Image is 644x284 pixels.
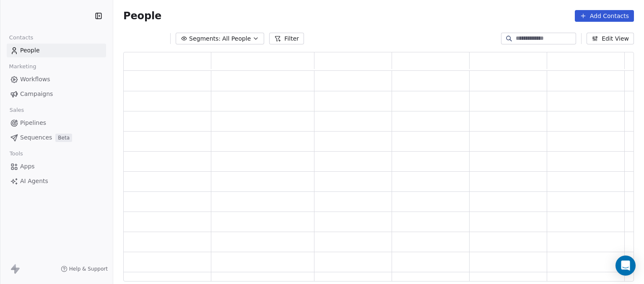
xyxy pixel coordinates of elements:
span: Workflows [20,75,50,84]
span: Marketing [5,60,40,73]
span: Tools [6,147,26,160]
a: AI Agents [7,174,106,188]
span: AI Agents [20,177,48,186]
span: All People [222,34,251,43]
a: Campaigns [7,87,106,101]
a: Pipelines [7,116,106,130]
button: Edit View [587,33,634,44]
a: SequencesBeta [7,131,106,145]
div: Open Intercom Messenger [615,256,636,276]
span: Apps [20,162,35,171]
button: Add Contacts [575,10,634,22]
span: Beta [55,134,72,142]
span: People [123,10,161,22]
a: Workflows [7,72,106,86]
a: Apps [7,160,106,173]
button: Filter [269,33,304,44]
span: Contacts [5,31,37,44]
span: Help & Support [69,266,108,272]
span: Sequences [20,133,52,142]
span: Campaigns [20,90,53,98]
a: People [7,44,106,57]
span: Sales [6,104,28,116]
span: Segments: [189,34,221,43]
span: Pipelines [20,119,46,127]
a: Help & Support [61,266,108,272]
span: People [20,46,40,55]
